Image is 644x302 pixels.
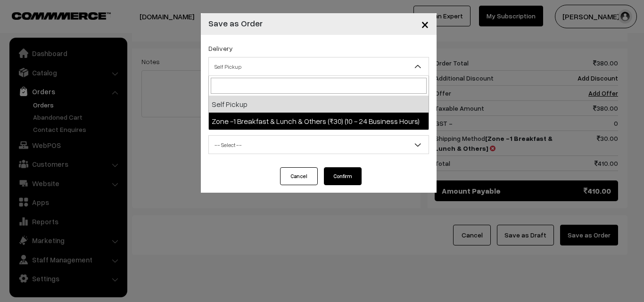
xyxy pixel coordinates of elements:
[209,113,429,130] li: Zone -1 Breakfast & Lunch & Others (₹30) (10 - 24 Business Hours)
[208,17,263,30] h4: Save as Order
[209,137,429,153] span: -- Select --
[280,167,318,185] button: Cancel
[209,58,429,75] span: Self Pickup
[413,9,437,39] button: Close
[208,135,429,154] span: -- Select --
[324,167,362,185] button: Confirm
[209,96,429,113] li: Self Pickup
[208,43,233,53] label: Delivery
[421,15,429,33] span: ×
[208,57,429,76] span: Self Pickup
